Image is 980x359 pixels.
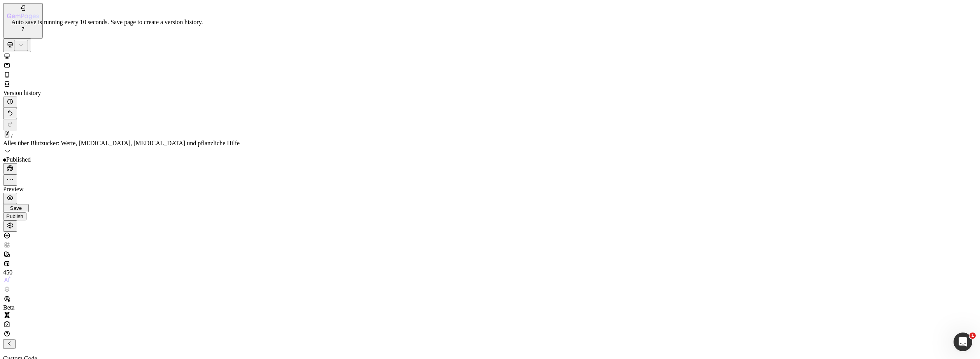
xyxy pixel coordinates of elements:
button: Publish [3,212,26,220]
div: Auto save is running every 10 seconds. Save page to create a version history. [11,19,203,26]
div: Preview [3,186,977,193]
span: Save [10,205,22,211]
span: Published [6,156,31,163]
div: Version history [3,90,977,97]
div: 450 [3,269,19,276]
span: 1 [969,333,976,339]
span: Alles über Blutzucker: Werte, [MEDICAL_DATA], [MEDICAL_DATA] und pflanzliche Hilfe [3,140,240,146]
button: 7 [3,3,43,39]
iframe: Intercom live chat [954,333,972,351]
div: Beta [3,304,19,311]
div: Undo/Redo [3,108,977,130]
div: Publish [6,213,23,219]
p: 7 [7,26,39,32]
button: Save [3,204,29,212]
span: / [11,133,12,139]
